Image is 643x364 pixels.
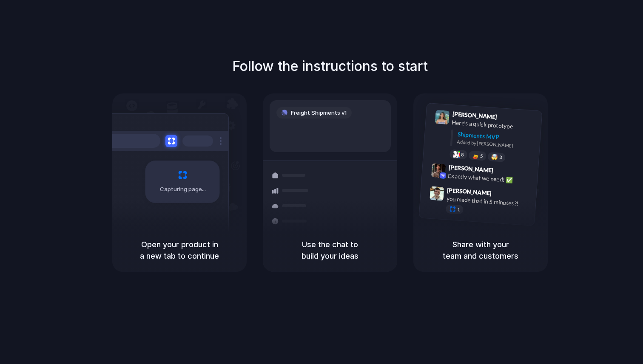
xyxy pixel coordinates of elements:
h5: Use the chat to build your ideas [273,239,387,262]
h1: Follow the instructions to start [232,56,428,76]
div: Here's a quick prototype [452,118,537,132]
div: Added by [PERSON_NAME] [457,138,535,151]
span: Freight Shipments v1 [291,109,347,117]
div: you made that in 5 minutes?! [446,194,531,209]
span: Capturing page [160,185,207,194]
span: 3 [499,155,502,159]
span: 9:47 AM [494,189,512,200]
span: 1 [457,207,460,212]
h5: Share with your team and customers [424,239,538,262]
span: [PERSON_NAME] [452,109,497,121]
span: 5 [480,153,483,158]
span: 9:41 AM [500,113,517,123]
span: [PERSON_NAME] [447,185,492,198]
span: [PERSON_NAME] [448,162,493,175]
div: Exactly what we need! ✅ [448,171,533,186]
span: 8 [461,152,464,157]
h5: Open your product in a new tab to continue [122,239,236,262]
div: 🤯 [491,154,498,160]
span: 9:42 AM [496,166,513,177]
div: Shipments MVP [457,130,536,144]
